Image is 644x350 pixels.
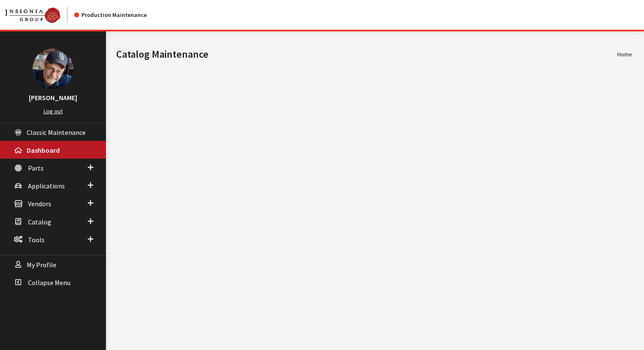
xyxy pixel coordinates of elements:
[116,47,617,62] h1: Catalog Maintenance
[27,128,86,137] span: Classic Maintenance
[44,107,63,115] a: Log out
[5,7,74,23] a: Insignia Group logo
[28,235,45,244] span: Tools
[5,8,60,23] img: Catalog Maintenance
[74,11,147,20] div: Production Maintenance
[33,48,73,89] img: Ray Goodwin
[28,200,51,208] span: Vendors
[8,92,98,103] h3: [PERSON_NAME]
[28,164,44,172] span: Parts
[27,260,56,269] span: My Profile
[28,218,51,226] span: Catalog
[28,182,65,190] span: Applications
[617,50,632,59] li: Home
[27,146,60,154] span: Dashboard
[28,278,70,287] span: Collapse Menu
